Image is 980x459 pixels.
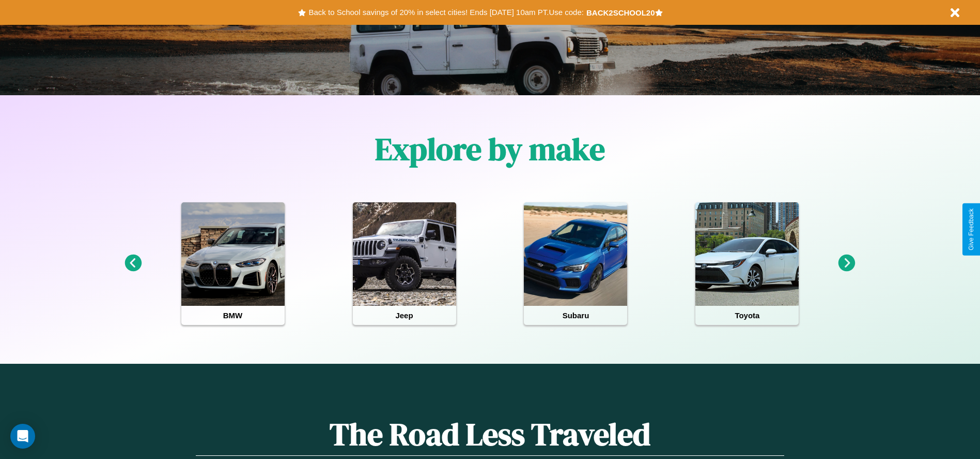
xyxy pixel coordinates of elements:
[10,424,35,449] div: Open Intercom Messenger
[353,306,456,325] h4: Jeep
[586,8,655,17] b: BACK2SCHOOL20
[375,128,605,170] h1: Explore by make
[306,5,586,20] button: Back to School savings of 20% in select cities! Ends [DATE] 10am PT.Use code:
[196,413,784,456] h1: The Road Less Traveled
[695,306,799,325] h4: Toyota
[968,209,975,250] div: Give Feedback
[181,306,285,325] h4: BMW
[524,306,627,325] h4: Subaru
